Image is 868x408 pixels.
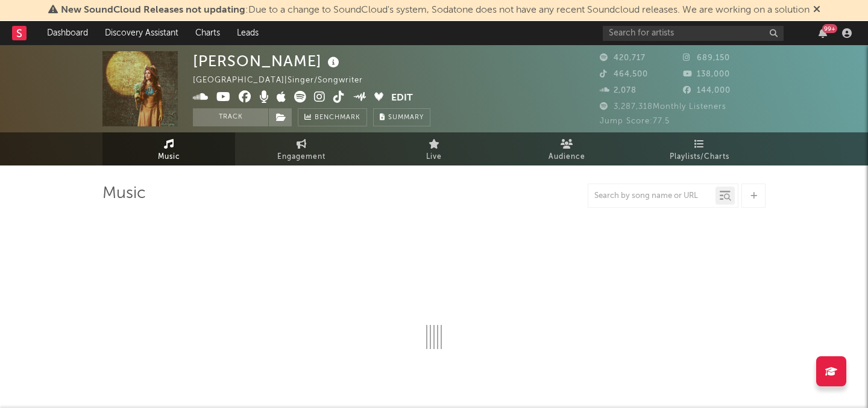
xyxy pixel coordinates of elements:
a: Playlists/Charts [633,132,766,165]
span: Benchmark [315,111,360,125]
input: Search for artists [603,26,784,41]
button: 99+ [819,28,827,38]
span: Dismiss [813,5,820,15]
span: Music [158,150,180,164]
button: Track [193,108,268,126]
span: 2,078 [600,87,637,94]
a: Benchmark [298,108,367,126]
span: New SoundCloud Releases not updating [61,5,245,15]
div: [GEOGRAPHIC_DATA] | Singer/Songwriter [193,73,377,88]
a: Discovery Assistant [96,21,187,45]
span: : Due to a change to SoundCloud's system, Sodatone does not have any recent Soundcloud releases. ... [61,5,810,15]
div: [PERSON_NAME] [193,51,342,71]
span: 138,000 [683,70,730,78]
a: Live [368,132,500,165]
span: Jump Score: 77.5 [600,117,670,125]
a: Music [102,132,235,165]
a: Dashboard [39,21,96,45]
a: Charts [187,21,228,45]
span: 144,000 [683,87,731,94]
input: Search by song name or URL [588,191,715,201]
button: Edit [391,91,413,106]
span: Playlists/Charts [670,150,729,164]
span: 420,717 [600,54,646,62]
span: Live [426,150,442,164]
a: Leads [228,21,267,45]
span: Engagement [277,150,325,164]
button: Summary [373,108,430,126]
span: Audience [549,150,585,164]
span: 689,150 [683,54,730,62]
a: Engagement [235,132,368,165]
span: 464,500 [600,70,648,78]
span: Summary [388,114,424,121]
span: 3,287,318 Monthly Listeners [600,103,726,111]
div: 99 + [822,24,837,33]
a: Audience [500,132,633,165]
